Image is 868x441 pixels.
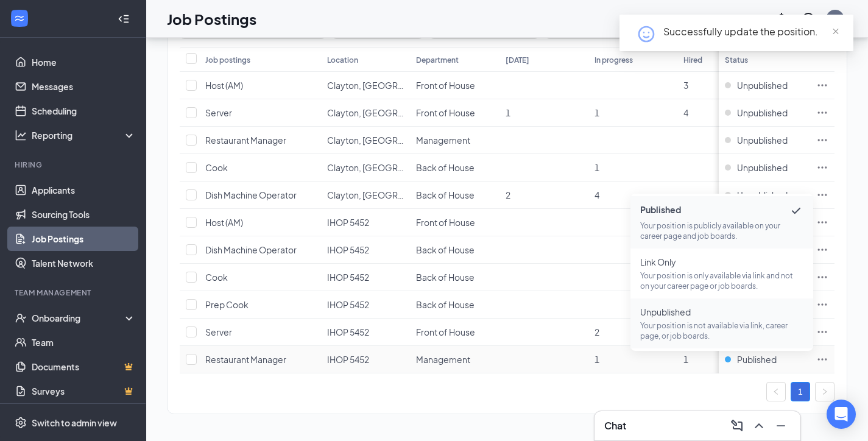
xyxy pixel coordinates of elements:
svg: ComposeMessage [730,418,744,433]
span: 4 [595,189,599,200]
div: LB [831,13,839,24]
td: IHOP 5452 [321,291,410,319]
span: 4 [683,107,688,118]
svg: Ellipses [816,271,828,283]
svg: Settings [15,417,27,429]
span: Front of House [416,217,475,228]
span: 3 [683,80,688,91]
span: Clayton, [GEOGRAPHIC_DATA] [327,162,451,173]
td: Front of House [410,209,499,236]
a: Talent Network [32,251,136,275]
span: Cook [205,272,228,283]
div: Switch to admin view [32,417,117,429]
span: Prep Cook [205,299,249,310]
div: Job postings [205,55,250,65]
span: 1 [683,354,688,365]
span: IHOP 5452 [327,272,369,283]
span: 2 [595,326,599,337]
svg: Analysis [15,129,27,141]
h1: Job Postings [167,9,256,29]
a: Applicants [32,178,136,202]
button: right [815,382,834,401]
span: Front of House [416,80,475,91]
td: IHOP 5452 [321,236,410,264]
button: ComposeMessage [727,416,747,436]
p: Your position is publicly available on your career page and job boards. [640,220,803,241]
a: Home [32,50,136,74]
h3: Chat [604,419,626,432]
span: Restaurant Manager [205,354,286,365]
svg: Ellipses [816,216,828,228]
span: Server [205,107,232,118]
span: 1 [595,162,599,173]
span: Unpublished [737,161,788,174]
span: left [772,388,780,395]
svg: Ellipses [816,326,828,338]
span: 1 [595,107,599,118]
td: Back of House [410,291,499,319]
span: Server [205,326,232,337]
a: SurveysCrown [32,379,136,403]
span: Clayton, [GEOGRAPHIC_DATA] [327,107,451,118]
span: right [821,388,828,395]
span: Cook [205,162,228,173]
svg: Ellipses [816,134,828,146]
span: Front of House [416,107,475,118]
svg: Ellipses [816,107,828,119]
a: 1 [791,383,810,401]
li: Previous Page [766,382,786,401]
span: Unpublished [737,79,788,91]
span: Front of House [416,326,475,337]
a: Sourcing Tools [32,202,136,227]
a: Job Postings [32,227,136,251]
td: Front of House [410,72,499,99]
svg: Ellipses [816,298,828,311]
a: DocumentsCrown [32,355,136,379]
span: Dish Machine Operator [205,244,297,255]
span: Published [640,203,803,218]
span: Management [416,354,470,365]
span: IHOP 5452 [327,326,369,337]
td: Back of House [410,182,499,209]
th: [DATE] [499,48,588,72]
button: Minimize [771,416,791,436]
div: Reporting [32,129,136,141]
span: Unpublished [640,306,803,318]
svg: Collapse [118,13,130,25]
div: Location [327,55,358,65]
span: Clayton, [GEOGRAPHIC_DATA] [327,189,451,200]
td: IHOP 5452 [321,319,410,346]
svg: Ellipses [816,353,828,365]
span: Back of House [416,272,475,283]
td: Front of House [410,319,499,346]
span: IHOP 5452 [327,354,369,365]
p: Your position is not available via link, career page, or job boards. [640,320,803,341]
span: Dish Machine Operator [205,189,297,200]
span: IHOP 5452 [327,217,369,228]
span: Host (AM) [205,217,243,228]
svg: Ellipses [816,189,828,201]
span: Clayton, [GEOGRAPHIC_DATA] [327,135,451,146]
div: Team Management [15,288,133,298]
span: 1 [506,107,510,118]
svg: Ellipses [816,161,828,174]
td: Clayton, MO [321,127,410,154]
td: Management [410,127,499,154]
span: Back of House [416,299,475,310]
span: Link Only [640,256,803,268]
a: Messages [32,74,136,99]
svg: Ellipses [816,244,828,256]
span: Back of House [416,244,475,255]
span: 1 [595,354,599,365]
span: Unpublished [737,189,788,201]
div: Department [416,55,459,65]
td: Back of House [410,264,499,291]
svg: UserCheck [15,312,27,324]
div: Open Intercom Messenger [827,400,856,429]
span: Management [416,135,470,146]
td: Management [410,346,499,373]
span: Published [737,353,777,365]
svg: Notifications [774,12,789,26]
div: Hiring [15,160,133,170]
th: In progress [588,48,677,72]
